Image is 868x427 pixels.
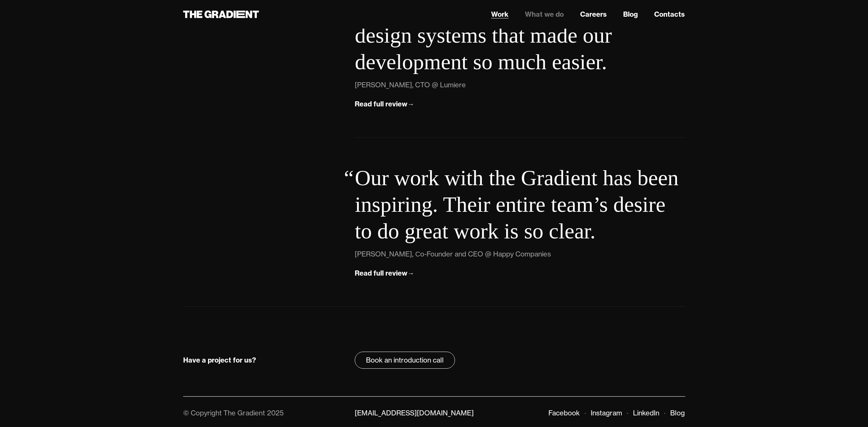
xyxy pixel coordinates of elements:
[654,9,685,19] a: Contacts
[183,409,265,417] div: © Copyright The Gradient
[267,409,284,417] div: 2025
[355,352,455,369] a: Book an introduction call
[355,249,550,260] div: [PERSON_NAME], Сo-Founder and CEO @ Happy Companies
[355,409,474,417] a: [EMAIL_ADDRESS][DOMAIN_NAME]
[183,356,256,364] strong: Have a project for us?
[355,269,407,278] div: Read full review
[491,9,509,19] a: Work
[355,100,407,108] div: Read full review
[548,409,580,417] a: Facebook
[670,409,685,417] a: Blog
[525,9,564,19] a: What we do
[591,409,622,417] a: Instagram
[355,165,685,245] blockquote: Our work with the Gradient has been inspiring. Their entire team’s desire to do great work is so ...
[633,409,659,417] a: LinkedIn
[580,9,607,19] a: Careers
[355,268,414,279] a: Read full review→
[407,100,414,108] div: →
[623,9,638,19] a: Blog
[355,79,466,90] div: [PERSON_NAME], CTO @ Lumiere
[355,99,414,110] a: Read full review→
[407,269,414,278] div: →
